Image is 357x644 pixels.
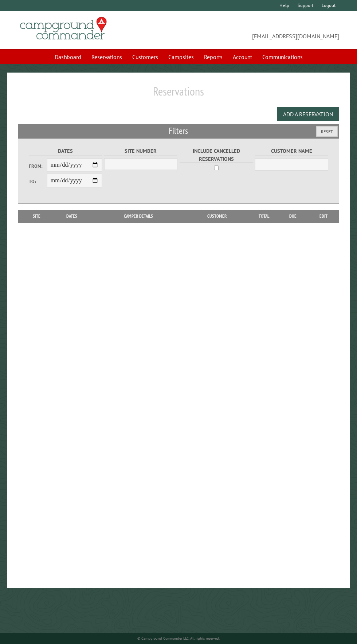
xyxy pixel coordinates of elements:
a: Campsites [164,50,198,64]
th: Customer [185,210,249,223]
a: Customers [128,50,162,64]
a: Dashboard [50,50,86,64]
label: To: [29,178,47,185]
button: Reset [316,126,338,137]
a: Communications [258,50,307,64]
label: Include Cancelled Reservations [180,147,253,163]
button: Add a Reservation [277,107,339,121]
th: Dates [52,210,92,223]
h2: Filters [18,124,339,138]
span: [EMAIL_ADDRESS][DOMAIN_NAME] [178,20,339,40]
th: Total [249,210,278,223]
th: Due [278,210,308,223]
label: From: [29,163,47,170]
th: Camper Details [92,210,185,223]
small: © Campground Commander LLC. All rights reserved. [137,636,220,641]
label: Site Number [104,147,177,155]
a: Account [228,50,256,64]
a: Reports [200,50,227,64]
a: Reservations [87,50,126,64]
h1: Reservations [18,84,339,104]
label: Dates [29,147,102,155]
th: Site [21,210,52,223]
label: Customer Name [255,147,328,155]
img: Campground Commander [18,14,109,43]
th: Edit [308,210,339,223]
